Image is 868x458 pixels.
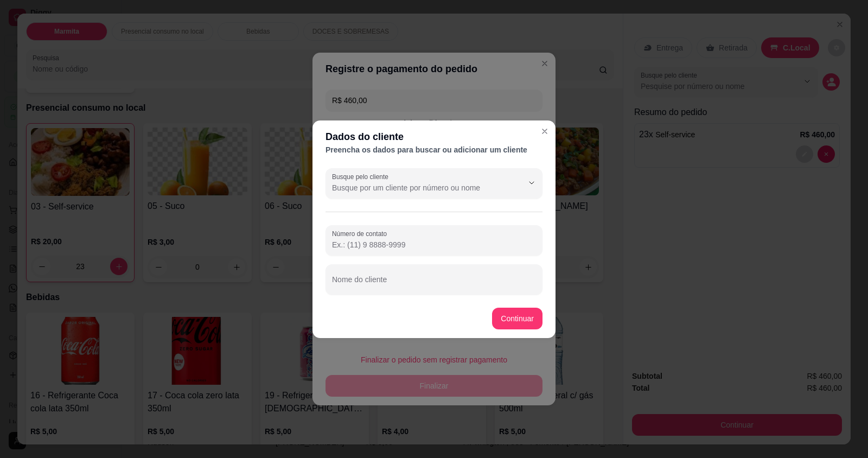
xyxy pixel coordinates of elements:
input: Busque pelo cliente [332,182,506,193]
label: Busque pelo cliente [332,172,392,181]
input: Número de contato [332,239,536,250]
input: Nome do cliente [332,278,536,289]
button: Close [536,123,553,140]
label: Número de contato [332,229,391,238]
button: Show suggestions [523,174,540,192]
button: Continuar [492,308,542,329]
div: Dados do cliente [325,129,542,144]
div: Preencha os dados para buscar ou adicionar um cliente [325,144,542,155]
